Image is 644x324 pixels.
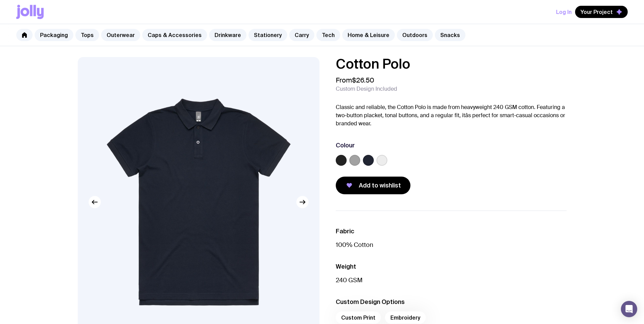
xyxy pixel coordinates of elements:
h3: Fabric [336,227,567,235]
a: Drinkware [209,29,246,41]
div: Open Intercom Messenger [621,301,637,317]
a: Tech [316,29,340,41]
span: Your Project [581,8,613,15]
h1: Cotton Polo [336,57,567,71]
a: Caps & Accessories [142,29,207,41]
a: Snacks [435,29,465,41]
p: 100% Cotton [336,241,567,249]
button: Log In [556,6,572,18]
button: Add to wishlist [336,177,410,194]
p: Classic and reliable, the Cotton Polo is made from heavyweight 240 GSM cotton. Featuring a two-bu... [336,103,567,128]
h3: Weight [336,263,567,271]
a: Outerwear [101,29,140,41]
span: Add to wishlist [359,181,401,190]
span: From [336,76,374,84]
a: Home & Leisure [342,29,395,41]
span: Custom Design Included [336,86,397,92]
h3: Custom Design Options [336,298,567,306]
button: Your Project [575,6,628,18]
h3: Colour [336,141,355,149]
span: $26.50 [352,76,374,85]
a: Packaging [35,29,73,41]
a: Carry [289,29,314,41]
a: Tops [75,29,99,41]
a: Stationery [249,29,287,41]
a: Outdoors [397,29,433,41]
p: 240 GSM [336,276,567,284]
